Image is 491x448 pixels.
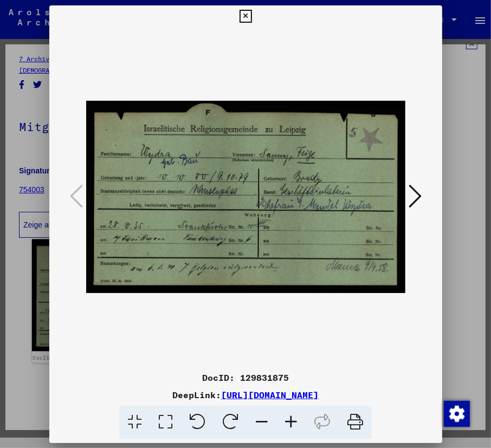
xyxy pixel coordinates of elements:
[221,389,319,400] a: [URL][DOMAIN_NAME]
[49,388,442,401] div: DeepLink:
[443,400,469,426] div: Zustimmung ändern
[86,27,405,367] img: 001.jpg
[49,371,442,384] div: DocID: 129831875
[444,401,470,427] img: Zustimmung ändern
